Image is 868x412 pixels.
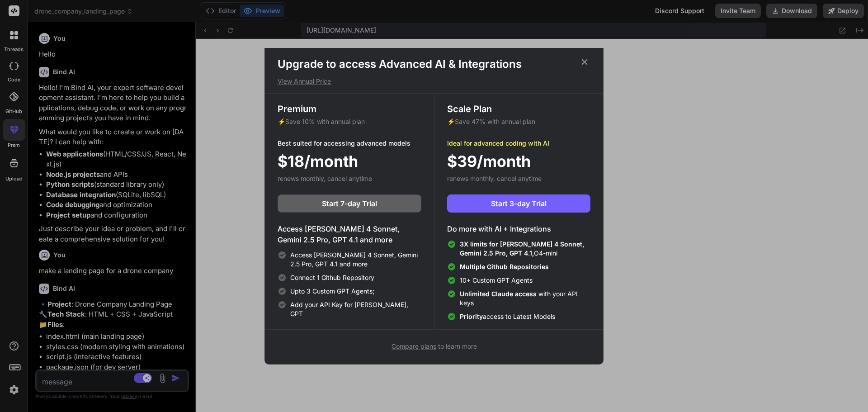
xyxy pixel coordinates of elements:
[460,312,555,321] span: access to Latest Models
[278,223,421,245] h4: Access [PERSON_NAME] 4 Sonnet, Gemini 2.5 Pro, GPT 4.1 and more
[447,194,590,213] button: Start 3-day Trial
[460,290,538,298] span: Unlimited Claude access
[460,313,483,320] span: Priority
[290,273,374,282] span: Connect 1 Github Repository
[392,342,436,350] span: Compare plans
[278,103,421,115] h3: Premium
[460,240,584,257] span: 3X limits for [PERSON_NAME] 4 Sonnet, Gemini 2.5 Pro, GPT 4.1,
[460,289,590,308] span: with your API keys
[392,342,477,350] span: to learn more
[460,263,549,270] span: Multiple Github Repositories
[278,194,421,213] button: Start 7-day Trial
[278,150,358,173] span: $18/month
[447,175,542,182] span: renews monthly, cancel anytime
[290,287,374,296] span: Upto 3 Custom GPT Agents;
[278,117,421,126] p: ⚡ with annual plan
[278,77,590,86] p: View Annual Price
[455,118,486,125] span: Save 47%
[447,150,531,173] span: $39/month
[290,300,421,318] span: Add your API Key for [PERSON_NAME], GPT
[447,139,590,148] p: Ideal for advanced coding with AI
[447,223,590,234] h4: Do more with AI + Integrations
[285,118,315,125] span: Save 10%
[460,240,590,258] span: O4-mini
[491,198,547,209] span: Start 3-day Trial
[278,175,372,182] span: renews monthly, cancel anytime
[278,57,590,71] h1: Upgrade to access Advanced AI & Integrations
[447,103,590,115] h3: Scale Plan
[290,251,421,269] span: Access [PERSON_NAME] 4 Sonnet, Gemini 2.5 Pro, GPT 4.1 and more
[278,139,421,148] p: Best suited for accessing advanced models
[447,117,590,126] p: ⚡ with annual plan
[322,198,377,209] span: Start 7-day Trial
[460,276,533,285] span: 10+ Custom GPT Agents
